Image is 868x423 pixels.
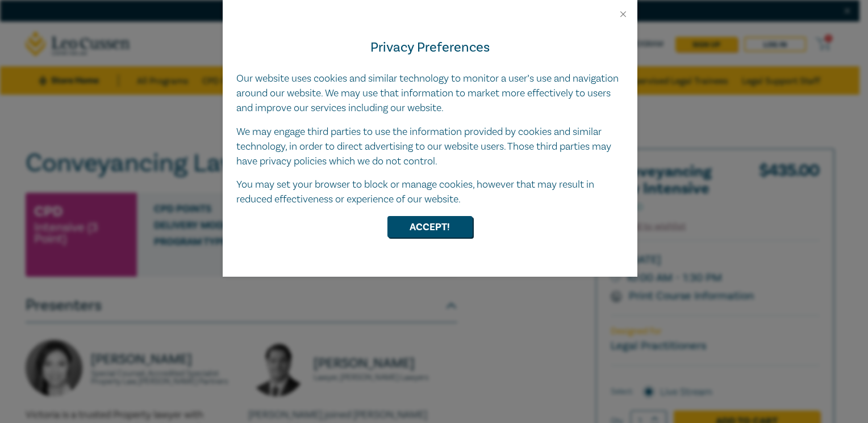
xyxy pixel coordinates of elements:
p: We may engage third parties to use the information provided by cookies and similar technology, in... [236,125,624,169]
p: Our website uses cookies and similar technology to monitor a user’s use and navigation around our... [236,71,624,116]
p: You may set your browser to block or manage cookies, however that may result in reduced effective... [236,177,624,207]
h4: Privacy Preferences [236,37,624,58]
button: Close [618,9,628,19]
button: Accept! [387,216,473,238]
